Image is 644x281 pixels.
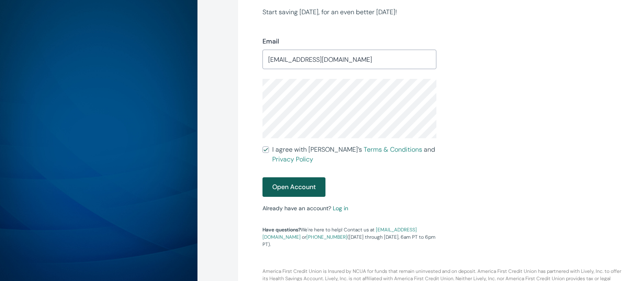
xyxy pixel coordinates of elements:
[333,205,348,212] a: Log in
[262,7,497,17] p: Start saving [DATE], for an even better [DATE]!
[262,227,301,233] strong: Have questions?
[306,234,347,240] a: [PHONE_NUMBER]
[364,145,422,154] a: Terms & Conditions
[262,177,325,197] button: Open Account
[272,145,436,164] span: I agree with [PERSON_NAME]’s and
[272,155,313,163] a: Privacy Policy
[262,226,436,248] p: We're here to help! Contact us at or ([DATE] through [DATE], 6am PT to 6pm PT).
[262,205,348,212] small: Already have an account?
[262,37,279,46] label: Email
